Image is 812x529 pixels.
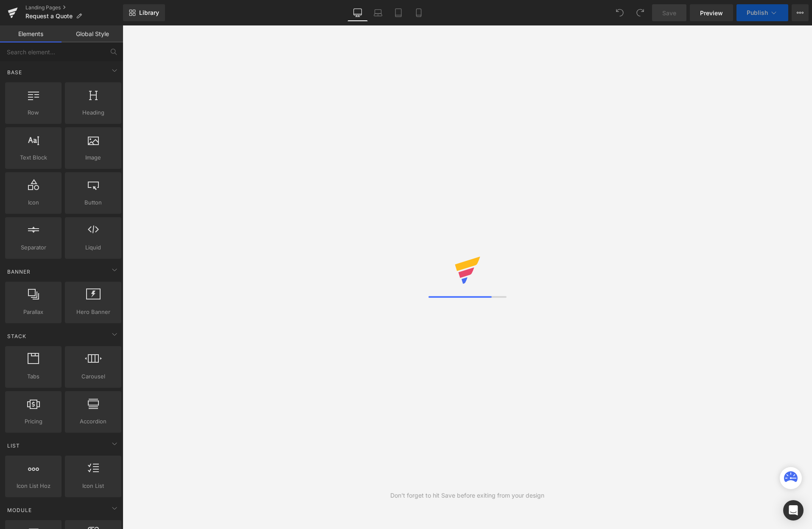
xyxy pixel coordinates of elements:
a: Laptop [368,4,388,21]
button: Redo [632,4,649,21]
span: Parallax [8,308,59,316]
a: Global Style [62,25,123,42]
span: Module [6,506,33,514]
span: Button [67,198,119,207]
span: Liquid [67,243,119,252]
a: Landing Pages [25,4,123,11]
span: Pricing [8,417,59,426]
span: Heading [67,108,119,117]
span: Stack [6,332,27,340]
span: Icon [8,198,59,207]
span: Accordion [67,417,119,426]
div: Open Intercom Messenger [783,500,804,521]
div: Don't forget to hit Save before exiting from your design [390,491,544,500]
a: New Library [123,4,165,21]
span: Request a Quote [25,13,73,20]
span: Tabs [8,372,59,381]
span: Image [67,153,119,162]
a: Tablet [388,4,409,21]
span: Preview [700,8,723,17]
span: Base [6,68,23,76]
a: Mobile [409,4,429,21]
a: Preview [690,4,733,21]
button: Publish [736,4,788,21]
span: Carousel [67,372,119,381]
span: Icon List [67,481,119,490]
span: Separator [8,243,59,252]
a: Desktop [347,4,368,21]
span: Library [139,9,159,17]
span: Publish [747,9,768,16]
span: Save [662,8,676,17]
button: More [792,4,809,21]
span: Banner [6,268,31,276]
span: Hero Banner [67,308,119,316]
button: Undo [611,4,628,21]
span: Row [8,108,59,117]
span: List [6,442,21,450]
span: Text Block [8,153,59,162]
span: Icon List Hoz [8,481,59,490]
